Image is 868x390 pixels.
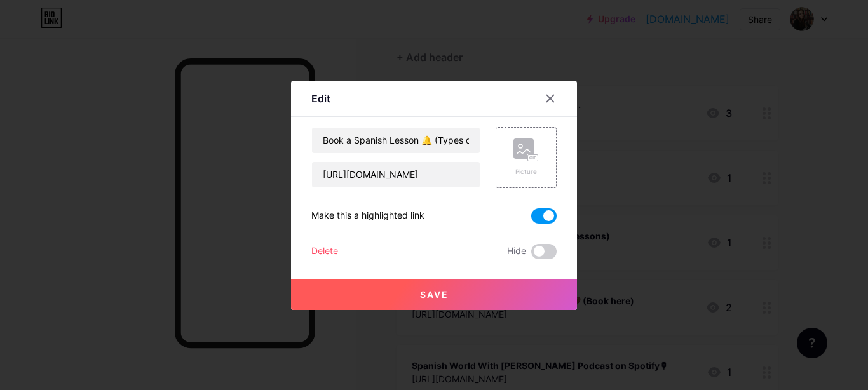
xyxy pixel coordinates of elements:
button: Save [291,279,577,310]
div: Delete [311,244,338,259]
span: Save [420,289,449,300]
div: Picture [513,167,539,177]
div: Edit [311,91,330,106]
input: Title [312,128,480,153]
input: URL [312,162,480,187]
span: Hide [507,244,526,259]
div: Make this a highlighted link [311,208,424,224]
